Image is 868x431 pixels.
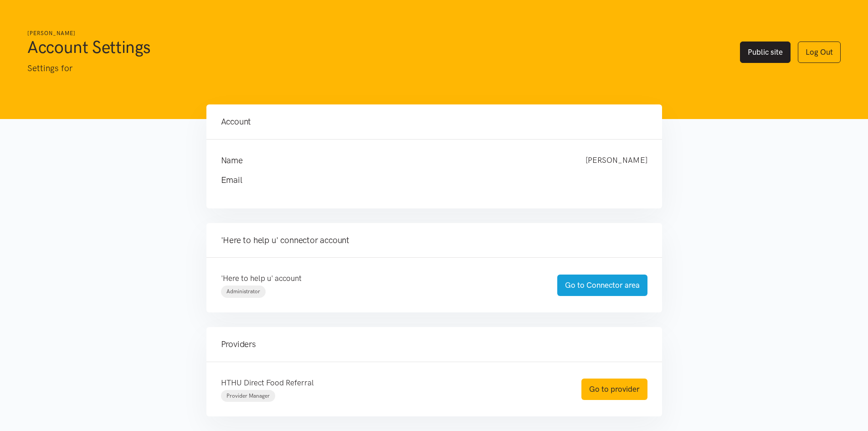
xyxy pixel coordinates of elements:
[221,234,647,247] h4: 'Here to help u' connector account
[557,275,647,296] a: Go to Connector area
[576,154,657,167] div: [PERSON_NAME]
[221,338,647,351] h4: Providers
[740,42,791,63] a: Public site
[221,174,629,187] h4: Email
[581,379,647,400] a: Go to provider
[221,377,563,389] p: HTHU Direct Food Referral
[226,288,260,295] span: Administrator
[221,272,539,285] p: 'Here to help u' account
[798,42,841,63] a: Log Out
[226,393,270,399] span: Provider Manager
[221,154,567,167] h4: Name
[221,115,647,128] h4: Account
[27,62,722,75] p: Settings for
[27,29,722,38] h6: [PERSON_NAME]
[27,36,722,58] h1: Account Settings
